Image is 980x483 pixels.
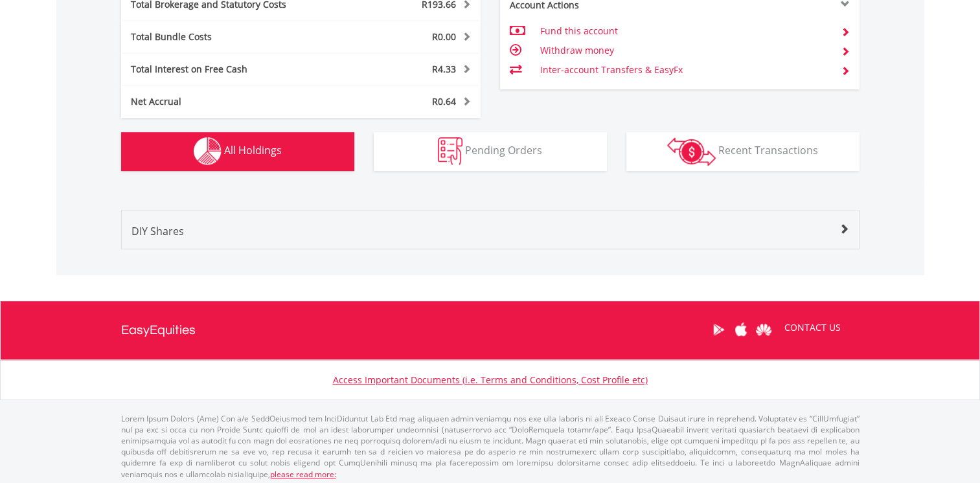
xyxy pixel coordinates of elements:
[121,95,331,108] div: Net Accrual
[718,143,818,157] span: Recent Transactions
[270,469,336,480] a: please read more:
[121,30,331,43] div: Total Bundle Costs
[374,132,607,171] button: Pending Orders
[121,301,196,359] a: EasyEquities
[540,21,830,41] td: Fund this account
[753,309,775,350] a: Huawei
[730,309,753,350] a: Apple
[121,63,331,76] div: Total Interest on Free Cash
[432,63,456,75] span: R4.33
[121,413,860,480] p: Lorem Ipsum Dolors (Ame) Con a/e SeddOeiusmod tem InciDiduntut Lab Etd mag aliquaen admin veniamq...
[540,60,830,80] td: Inter-account Transfers & EasyFx
[194,137,222,165] img: holdings-wht.png
[333,374,648,386] a: Access Important Documents (i.e. Terms and Conditions, Cost Profile etc)
[667,137,716,166] img: transactions-zar-wht.png
[224,143,282,157] span: All Holdings
[465,143,542,157] span: Pending Orders
[121,132,354,171] button: All Holdings
[626,132,860,171] button: Recent Transactions
[540,41,830,60] td: Withdraw money
[775,309,850,346] a: CONTACT US
[131,224,184,238] span: DIY Shares
[438,137,462,165] img: pending_instructions-wht.png
[432,30,456,43] span: R0.00
[432,95,456,107] span: R0.64
[707,309,730,350] a: Google Play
